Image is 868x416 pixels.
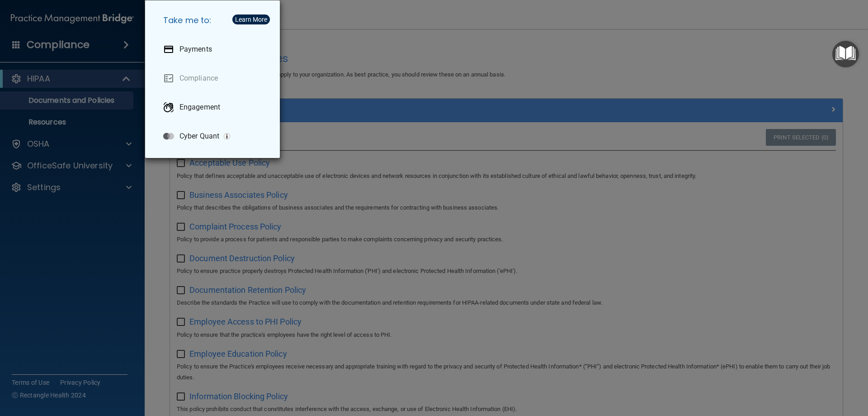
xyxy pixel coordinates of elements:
div: Learn More [235,16,267,23]
a: Engagement [156,95,273,120]
p: Engagement [179,103,220,112]
a: Compliance [156,66,273,91]
p: Payments [179,45,212,54]
a: Payments [156,37,273,62]
button: Open Resource Center [832,41,859,67]
a: Cyber Quant [156,124,273,149]
p: Cyber Quant [179,132,219,141]
h5: Take me to: [156,8,273,33]
iframe: Drift Widget Chat Controller [823,354,857,388]
button: Learn More [232,14,270,24]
